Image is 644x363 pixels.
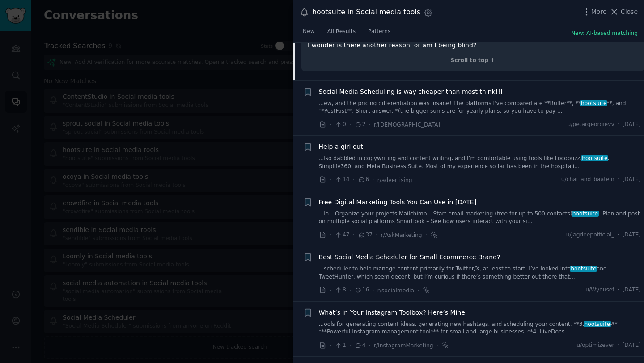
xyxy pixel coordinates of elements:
[330,341,331,350] span: ·
[308,57,638,65] div: Scroll to top ↑
[330,286,331,295] span: ·
[576,342,614,350] span: u/optimizever
[335,176,349,184] span: 14
[312,7,420,18] div: hootsuite in Social media tools
[567,121,614,129] span: u/petargeorgievv
[335,286,346,294] span: 8
[566,231,614,239] span: u/Jagdeepofficial_
[618,121,619,129] span: ·
[571,30,638,38] button: New: AI-based matching
[369,120,371,129] span: ·
[335,231,349,239] span: 47
[335,121,346,129] span: 0
[300,25,318,43] a: New
[623,176,641,184] span: [DATE]
[618,176,619,184] span: ·
[621,7,638,17] span: Close
[308,41,638,50] p: I wonder is there another reason, or am I being blind?
[354,286,369,294] span: 16
[319,155,641,170] a: ...lso dabbled in copywriting and content writing, and I’m comfortable using tools like Locobuzz,...
[581,155,608,161] span: hootsuite
[319,87,503,97] a: Social Media Scheduling is way cheaper than most think!!!
[417,286,419,295] span: ·
[330,230,331,240] span: ·
[618,342,619,350] span: ·
[425,230,427,240] span: ·
[372,286,374,295] span: ·
[319,210,641,226] a: ...lo – Organize your projects Mailchimp – Start email marketing (free for up to 500 contacts)hoo...
[354,121,365,129] span: 2
[324,25,359,43] a: All Results
[381,232,422,238] span: r/AskMarketing
[585,286,614,294] span: u/Wyousef
[623,121,641,129] span: [DATE]
[365,25,394,43] a: Patterns
[354,342,365,350] span: 4
[319,142,365,152] a: Help a girl out.
[591,7,607,17] span: More
[584,321,611,327] span: hootsuite
[368,28,390,36] span: Patterns
[349,341,351,350] span: ·
[374,342,433,349] span: r/InstagramMarketing
[374,122,440,128] span: r/[DEMOGRAPHIC_DATA]
[319,265,641,281] a: ...scheduler to help manage content primarily for Twitter/X, at least to start. I’ve looked intoh...
[623,342,641,350] span: [DATE]
[372,175,374,185] span: ·
[319,308,465,317] a: What’s in Your Instagram Toolbox? Here’s Mine
[353,175,355,185] span: ·
[319,198,477,207] a: Free Digital Marketing Tools You Can Use in [DATE]
[349,120,351,129] span: ·
[610,7,638,17] button: Close
[349,286,351,295] span: ·
[561,176,614,184] span: u/chai_and_baatein
[327,28,356,36] span: All Results
[319,321,641,336] a: ...ools for generating content ideas, generating new hashtags, and scheduling your content. **3.h...
[303,28,315,36] span: New
[623,231,641,239] span: [DATE]
[436,341,438,350] span: ·
[580,100,607,106] span: hootsuite
[353,230,355,240] span: ·
[570,266,597,272] span: hootsuite
[618,231,619,239] span: ·
[582,7,607,17] button: More
[319,253,500,262] a: Best Social Media Scheduler for Small Ecommerce Brand?
[358,176,369,184] span: 6
[377,177,412,183] span: r/advertising
[330,175,331,185] span: ·
[358,231,373,239] span: 37
[376,230,377,240] span: ·
[330,120,331,129] span: ·
[377,287,414,294] span: r/socialmedia
[618,286,619,294] span: ·
[623,286,641,294] span: [DATE]
[369,341,371,350] span: ·
[319,100,641,115] a: ...ew, and the pricing differentiation was insane! The platforms I've compared are **Buffer**, **...
[572,211,599,217] span: hootsuite
[335,342,346,350] span: 1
